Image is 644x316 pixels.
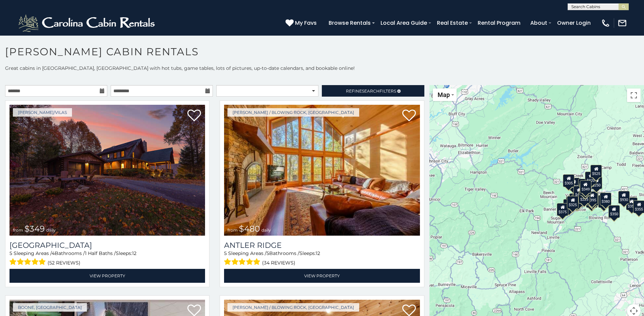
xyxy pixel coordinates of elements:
[187,109,201,123] a: Add to favorites
[626,197,638,210] div: $355
[573,186,585,199] div: $410
[10,241,205,250] h3: Diamond Creek Lodge
[10,250,205,267] div: Sleeping Areas / Bathrooms / Sleeps:
[601,18,610,28] img: phone-regular-white.png
[377,17,430,29] a: Local Area Guide
[239,224,260,234] span: $480
[262,258,295,267] span: (34 reviews)
[10,250,12,256] span: 5
[52,250,55,256] span: 4
[346,88,396,94] span: Refine Filters
[286,19,318,27] a: My Favs
[46,228,56,233] span: daily
[10,269,205,283] a: View Property
[557,203,568,216] div: $375
[132,250,136,256] span: 12
[362,88,380,94] span: Search
[316,250,320,256] span: 12
[227,228,238,233] span: from
[224,241,420,250] a: Antler Ridge
[13,108,72,117] a: [PERSON_NAME]/Vilas
[618,191,630,204] div: $930
[608,205,620,218] div: $350
[224,105,420,236] img: Antler Ridge
[224,269,420,283] a: View Property
[10,105,205,236] img: Diamond Creek Lodge
[325,17,374,29] a: Browse Rentals
[554,17,594,29] a: Owner Login
[322,85,424,97] a: RefineSearchFilters
[586,191,598,204] div: $395
[591,176,602,189] div: $250
[433,88,457,101] button: Change map style
[438,91,450,98] span: Map
[13,303,87,312] a: Boone, [GEOGRAPHIC_DATA]
[585,172,596,184] div: $320
[618,18,627,28] img: mail-regular-white.png
[295,19,317,27] span: My Favs
[266,250,269,256] span: 5
[567,196,578,209] div: $325
[434,17,471,29] a: Real Estate
[10,241,205,250] a: [GEOGRAPHIC_DATA]
[600,193,611,205] div: $380
[627,88,641,102] button: Toggle fullscreen view
[224,250,420,267] div: Sleeping Areas / Bathrooms / Sleeps:
[227,303,359,312] a: [PERSON_NAME] / Blowing Rock, [GEOGRAPHIC_DATA]
[224,105,420,236] a: Antler Ridge from $480 daily
[48,258,80,267] span: (52 reviews)
[24,224,45,234] span: $349
[227,108,359,117] a: [PERSON_NAME] / Blowing Rock, [GEOGRAPHIC_DATA]
[224,250,227,256] span: 5
[598,195,610,208] div: $695
[85,250,116,256] span: 1 Half Baths /
[527,17,551,29] a: About
[10,105,205,236] a: Diamond Creek Lodge from $349 daily
[578,191,590,203] div: $225
[563,174,574,187] div: $305
[580,180,591,193] div: $349
[17,13,158,33] img: White-1-2.png
[402,109,416,123] a: Add to favorites
[590,165,602,178] div: $525
[578,179,590,192] div: $565
[474,17,524,29] a: Rental Program
[13,228,23,233] span: from
[261,228,271,233] span: daily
